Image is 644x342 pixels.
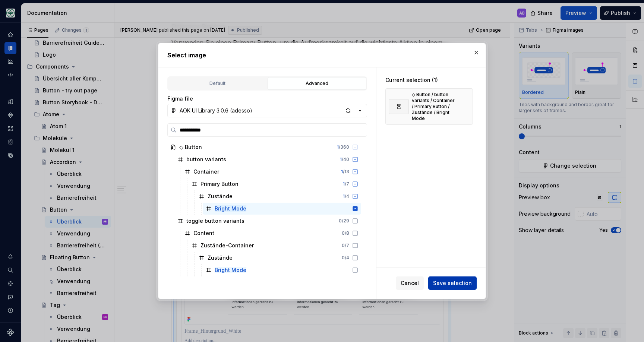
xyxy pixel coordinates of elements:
[340,156,342,162] span: 1
[270,80,364,87] div: Advanced
[343,181,349,187] div: / 7
[186,217,244,225] div: toggle button variants
[340,156,349,162] div: / 40
[337,144,349,150] div: / 360
[167,104,367,117] button: AOK UI Library 3.0.6 (adesso)
[167,95,193,102] label: Figma file
[341,169,349,175] div: / 13
[337,144,339,150] span: 1
[186,156,226,163] div: button variants
[208,193,233,200] div: Zustände
[343,193,349,199] div: / 4
[167,51,477,60] h2: Select image
[201,242,254,249] div: Zustände-Container
[343,181,345,187] span: 1
[342,255,349,261] div: 0 / 4
[180,107,252,114] div: AOK UI Library 3.0.6 (adesso)
[215,267,246,273] mark: Bright Mode
[171,80,264,87] div: Default
[215,205,246,212] mark: Bright Mode
[179,143,202,151] div: ◇ Button
[341,169,343,174] span: 1
[401,279,419,287] span: Cancel
[208,254,233,262] div: Zustände
[342,230,349,236] div: 0 / 8
[193,168,219,175] div: Container
[342,243,349,248] div: 0 / 7
[201,180,239,188] div: Primary Button
[339,218,349,224] div: 0 / 29
[412,92,456,121] div: ◇ Button / button variants / Container / Primary Button / Zustände / Bright Mode
[396,276,424,290] button: Cancel
[343,193,345,199] span: 1
[428,276,477,290] button: Save selection
[193,229,214,237] div: Content
[433,279,472,287] span: Save selection
[385,76,473,84] div: Current selection (1)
